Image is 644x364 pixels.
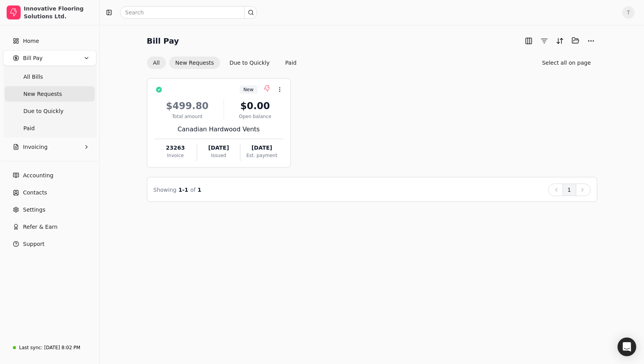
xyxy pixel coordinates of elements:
[23,189,47,197] span: Contacts
[3,33,96,49] a: Home
[3,139,96,155] button: Invoicing
[622,6,635,19] button: T
[240,144,283,152] div: [DATE]
[585,35,597,47] button: More
[23,206,45,214] span: Settings
[3,50,96,66] button: Bill Pay
[197,152,240,159] div: Issued
[223,57,276,69] button: Due to Quickly
[5,69,95,85] a: All Bills
[169,57,220,69] button: New Requests
[23,143,48,151] span: Invoicing
[5,86,95,102] a: New Requests
[23,54,42,62] span: Bill Pay
[154,152,197,159] div: Invoice
[44,344,80,351] div: [DATE] 8:02 PM
[554,35,566,47] button: Sort
[279,57,303,69] button: Paid
[23,223,58,231] span: Refer & Earn
[24,5,93,20] div: Innovative Flooring Solutions Ltd.
[23,124,35,133] span: Paid
[23,107,64,115] span: Due to Quickly
[154,113,221,120] div: Total amount
[147,35,179,47] h2: Bill Pay
[154,125,283,134] div: Canadian Hardwood Vents
[154,99,221,113] div: $499.80
[23,171,53,180] span: Accounting
[178,187,188,193] span: 1 - 1
[23,37,39,45] span: Home
[120,6,257,19] input: Search
[147,57,166,69] button: All
[5,120,95,136] a: Paid
[563,184,576,196] button: 1
[154,187,176,193] span: Showing
[190,187,196,193] span: of
[147,57,303,69] div: Invoice filter options
[19,344,42,351] div: Last sync:
[23,240,44,248] span: Support
[23,90,62,98] span: New Requests
[3,185,96,200] a: Contacts
[3,236,96,252] button: Support
[3,219,96,235] button: Refer & Earn
[227,113,283,120] div: Open balance
[243,86,254,93] span: New
[5,103,95,119] a: Due to Quickly
[569,34,582,47] button: Batch (0)
[3,168,96,183] a: Accounting
[198,187,201,193] span: 1
[3,341,96,355] a: Last sync:[DATE] 8:02 PM
[154,144,197,152] div: 23263
[197,144,240,152] div: [DATE]
[3,202,96,217] a: Settings
[618,337,636,356] div: Open Intercom Messenger
[240,152,283,159] div: Est. payment
[536,57,597,69] button: Select all on page
[227,99,283,113] div: $0.00
[23,73,43,81] span: All Bills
